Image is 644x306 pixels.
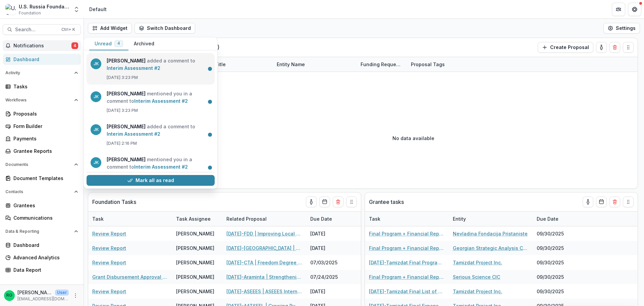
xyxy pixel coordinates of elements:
a: Interim Assessment #2 [134,164,188,170]
div: Proposal Title [189,57,273,72]
div: [DATE] [306,241,357,255]
div: Tasks [13,83,75,90]
div: Entity [449,215,470,222]
button: Open Activity [3,68,81,78]
div: 09/30/2025 [533,284,583,299]
div: Dashboard [13,242,75,249]
button: Calendar [319,196,330,207]
a: [DATE]-FDD | Improving Local Governance Competence Among Rising Exiled Russian Civil Society Leaders [226,230,302,237]
div: U.S. Russia Foundation [19,3,69,10]
div: 07/03/2025 [306,255,357,270]
a: Payments [3,133,81,144]
a: Grantee Reports [3,145,81,157]
a: Interim Assessment #2 [134,98,188,104]
div: Communications [13,214,75,221]
div: Entity Name [273,57,357,72]
p: Grantee tasks [369,198,404,206]
div: 09/30/2025 [533,241,583,255]
div: Due Date [306,215,336,222]
a: Tamizdat Project Inc. [453,259,502,266]
button: Create Proposal [538,42,593,53]
button: Search... [3,24,81,35]
span: Activity [5,71,71,75]
button: Delete card [609,196,620,207]
div: Entity [449,212,533,226]
div: Related Proposal [222,212,306,226]
a: Final Program + Financial Report [369,273,445,280]
button: Archived [128,37,160,50]
div: Payments [13,135,75,142]
div: Ruslan Garipov [6,293,12,298]
p: mentioned you in a comment to [107,156,211,171]
a: [DATE]-ASEEES | ASEEES Internship Grant Program, [DATE]-[DATE] [226,288,302,295]
div: Task [88,212,172,226]
span: Contacts [5,189,71,194]
button: Drag [623,196,634,207]
a: Georgian Strategic Analysis Center [453,245,529,252]
button: Open Workflows [3,95,81,105]
a: Review Report [92,230,126,237]
a: Final Program + Financial Report [369,245,445,252]
div: [PERSON_NAME] [176,245,214,252]
div: [DATE] [306,226,357,241]
div: [PERSON_NAME] [176,230,214,237]
a: [DATE]-Araminta | Strengthening Capacities of Russian Human Rights Defenders to Develop the Busin... [226,273,302,280]
a: Interim Assessment #2 [107,65,160,71]
button: Calendar [596,196,607,207]
span: Data & Reporting [5,229,71,234]
div: Funding Requested [357,57,407,72]
button: Unread [89,37,128,50]
div: Advanced Analytics [13,254,75,261]
a: Form Builder [3,121,81,132]
div: Form Builder [13,123,75,130]
div: Task [88,215,108,222]
span: Search... [15,27,57,33]
span: 4 [117,41,120,46]
div: Proposal Tags [407,57,491,72]
div: Task [365,212,449,226]
div: Proposal Tags [407,61,449,68]
a: Advanced Analytics [3,252,81,263]
p: User [55,290,69,296]
div: Due Date [533,215,562,222]
img: U.S. Russia Foundation [5,4,16,15]
div: [PERSON_NAME] [176,288,214,295]
div: Default [89,6,107,13]
a: Review Report [92,288,126,295]
div: Task [365,215,384,222]
a: Grant Disbursement Approval Form [92,273,168,280]
button: toggle-assigned-to-me [306,196,317,207]
div: [DATE] [306,284,357,299]
button: Delete card [333,196,343,207]
button: Open Documents [3,159,81,170]
p: [EMAIL_ADDRESS][DOMAIN_NAME] [17,296,69,302]
div: Due Date [306,212,357,226]
div: Related Proposal [222,215,271,222]
button: Open Data & Reporting [3,226,81,237]
button: toggle-assigned-to-me [596,42,607,53]
div: Document Templates [13,175,75,182]
a: Tasks [3,81,81,92]
div: Ctrl + K [60,26,76,33]
a: Dashboard [3,54,81,65]
a: Document Templates [3,173,81,184]
p: added a comment to [107,57,211,72]
div: Proposals [13,110,75,117]
button: Mark all as read [87,175,215,186]
button: Drag [623,42,634,53]
a: Interim Assessment #2 [107,131,160,137]
div: [PERSON_NAME] [176,259,214,266]
div: Grantee Reports [13,147,75,155]
a: Dashboard [3,239,81,251]
button: Add Widget [88,23,132,34]
div: 09/30/2025 [533,270,583,284]
button: Settings [603,23,640,34]
a: Serious Science CIC [453,273,500,280]
p: No data available [392,135,434,142]
button: Get Help [628,3,641,16]
p: [PERSON_NAME] [17,289,52,296]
